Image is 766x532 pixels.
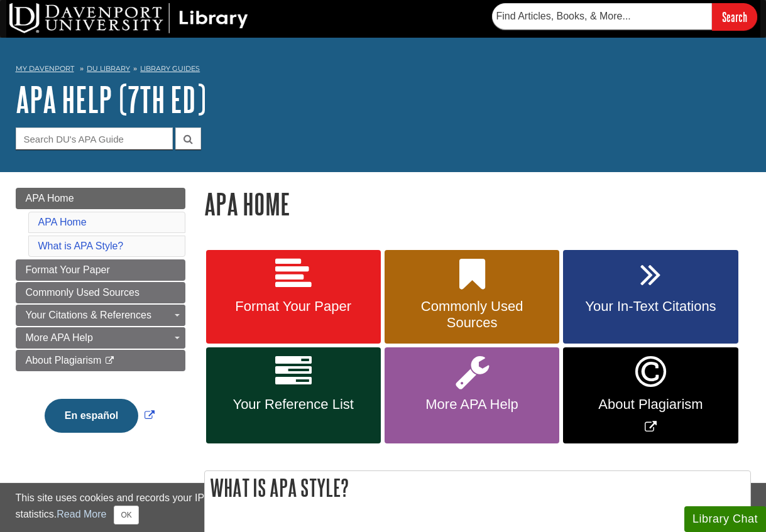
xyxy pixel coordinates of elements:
[57,509,106,519] a: Read More
[104,357,115,365] i: This link opens in a new window
[385,347,559,443] a: More APA Help
[16,188,185,209] a: APA Home
[16,188,185,454] div: Guide Page Menu
[206,250,381,344] a: Format Your Paper
[216,298,371,315] span: Format Your Paper
[26,310,151,320] span: Your Citations & References
[205,471,750,504] h2: What is APA Style?
[563,347,738,443] a: Link opens in new window
[16,282,185,303] a: Commonly Used Sources
[38,217,87,227] a: APA Home
[140,64,200,73] a: Library Guides
[26,287,140,298] span: Commonly Used Sources
[38,241,124,251] a: What is APA Style?
[492,3,712,30] input: Find Articles, Books, & More...
[572,396,728,413] span: About Plagiarism
[572,298,728,315] span: Your In-Text Citations
[26,355,102,366] span: About Plagiarism
[45,399,138,433] button: En español
[16,259,185,281] a: Format Your Paper
[16,327,185,349] a: More APA Help
[41,410,158,421] a: Link opens in new window
[26,193,74,204] span: APA Home
[16,80,206,119] a: APA Help (7th Ed)
[684,506,766,532] button: Library Chat
[16,128,173,149] input: Search DU's APA Guide
[712,3,757,30] input: Search
[16,60,751,80] nav: breadcrumb
[204,188,751,220] h1: APA Home
[26,264,110,275] span: Format Your Paper
[16,491,751,524] div: This site uses cookies and records your IP address for usage statistics. Additionally, we use Goo...
[87,64,130,73] a: DU Library
[563,250,738,344] a: Your In-Text Citations
[16,305,185,326] a: Your Citations & References
[216,396,371,413] span: Your Reference List
[394,298,550,331] span: Commonly Used Sources
[206,347,381,443] a: Your Reference List
[26,332,93,343] span: More APA Help
[385,250,559,344] a: Commonly Used Sources
[9,3,248,33] img: DU Library
[114,506,138,524] button: Close
[492,3,757,30] form: Searches DU Library's articles, books, and more
[16,63,74,74] a: My Davenport
[16,350,185,371] a: About Plagiarism
[394,396,550,413] span: More APA Help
